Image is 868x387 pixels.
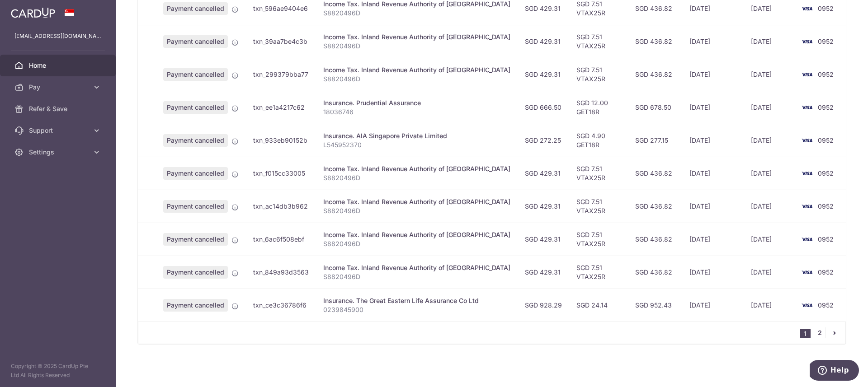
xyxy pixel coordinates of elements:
td: SGD 12.00 GET18R [569,91,628,124]
td: txn_ce3c36786f6 [246,289,316,322]
span: 0952 [818,235,834,243]
td: SGD 952.43 [628,289,682,322]
p: 18036746 [323,107,510,117]
td: txn_299379bba77 [246,58,316,91]
td: [DATE] [744,91,795,124]
td: txn_ee1a4217c62 [246,91,316,124]
td: [DATE] [682,124,744,157]
td: [DATE] [682,25,744,58]
td: SGD 436.82 [628,223,682,256]
span: Payment cancelled [163,233,228,246]
img: Bank Card [798,69,816,80]
nav: pager [800,322,845,344]
td: [DATE] [744,256,795,289]
iframe: Opens a widget where you can find more information [810,360,859,382]
span: 0952 [818,169,834,177]
td: SGD 429.31 [518,58,569,91]
td: [DATE] [682,190,744,223]
span: Support [29,126,89,135]
td: SGD 436.82 [628,25,682,58]
td: [DATE] [682,256,744,289]
p: S8820496D [323,173,510,182]
p: 0239845900 [323,305,510,314]
div: Income Tax. Inland Revenue Authority of [GEOGRAPHIC_DATA] [323,164,510,173]
span: Payment cancelled [163,134,228,147]
img: Bank Card [798,135,816,146]
td: [DATE] [744,157,795,190]
span: Refer & Save [29,104,89,113]
span: Payment cancelled [163,299,228,312]
p: S8820496D [323,206,510,215]
td: SGD 7.51 VTAX25R [569,25,628,58]
td: txn_849a93d3563 [246,256,316,289]
p: S8820496D [323,9,510,18]
span: 0952 [818,37,834,45]
td: SGD 666.50 [518,91,569,124]
p: S8820496D [323,42,510,51]
span: Home [29,61,89,70]
td: SGD 277.15 [628,124,682,157]
span: Payment cancelled [163,68,228,81]
span: Payment cancelled [163,200,228,213]
td: txn_933eb90152b [246,124,316,157]
td: SGD 24.14 [569,289,628,322]
td: [DATE] [744,124,795,157]
td: SGD 7.51 VTAX25R [569,58,628,91]
td: [DATE] [682,58,744,91]
div: Income Tax. Inland Revenue Authority of [GEOGRAPHIC_DATA] [323,230,510,239]
img: Bank Card [798,300,816,311]
td: SGD 436.82 [628,157,682,190]
td: SGD 436.82 [628,58,682,91]
td: SGD 928.29 [518,289,569,322]
td: SGD 436.82 [628,190,682,223]
p: L545952370 [323,140,510,149]
p: [EMAIL_ADDRESS][DOMAIN_NAME] [14,32,101,41]
td: SGD 429.31 [518,157,569,190]
span: Pay [29,83,89,92]
p: S8820496D [323,272,510,281]
img: Bank Card [798,102,816,113]
td: SGD 7.51 VTAX25R [569,256,628,289]
td: SGD 4.90 GET18R [569,124,628,157]
div: Insurance. AIA Singapore Private Limited [323,131,510,140]
td: [DATE] [682,157,744,190]
p: S8820496D [323,75,510,84]
span: Settings [29,148,89,157]
img: Bank Card [798,234,816,245]
span: Payment cancelled [163,101,228,114]
li: 1 [800,329,811,338]
td: txn_6ac6f508ebf [246,223,316,256]
td: [DATE] [744,223,795,256]
div: Income Tax. Inland Revenue Authority of [GEOGRAPHIC_DATA] [323,65,510,75]
img: CardUp [11,7,55,18]
div: Income Tax. Inland Revenue Authority of [GEOGRAPHIC_DATA] [323,33,510,42]
img: Bank Card [798,168,816,179]
td: [DATE] [744,190,795,223]
span: 0952 [818,202,834,210]
td: SGD 429.31 [518,256,569,289]
div: Income Tax. Inland Revenue Authority of [GEOGRAPHIC_DATA] [323,197,510,206]
td: txn_39aa7be4c3b [246,25,316,58]
span: 0952 [818,5,834,12]
img: Bank Card [798,36,816,47]
span: Payment cancelled [163,266,228,279]
td: [DATE] [682,91,744,124]
span: 0952 [818,103,834,111]
td: SGD 678.50 [628,91,682,124]
td: SGD 429.31 [518,25,569,58]
td: SGD 272.25 [518,124,569,157]
span: 0952 [818,70,834,78]
div: Income Tax. Inland Revenue Authority of [GEOGRAPHIC_DATA] [323,263,510,272]
span: 0952 [818,268,834,276]
span: 0952 [818,301,834,309]
td: txn_ac14db3b962 [246,190,316,223]
td: SGD 429.31 [518,223,569,256]
span: Payment cancelled [163,35,228,48]
td: [DATE] [682,223,744,256]
div: Insurance. The Great Eastern Life Assurance Co Ltd [323,296,510,305]
span: Payment cancelled [163,167,228,180]
td: SGD 429.31 [518,190,569,223]
td: SGD 7.51 VTAX25R [569,223,628,256]
td: [DATE] [682,289,744,322]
